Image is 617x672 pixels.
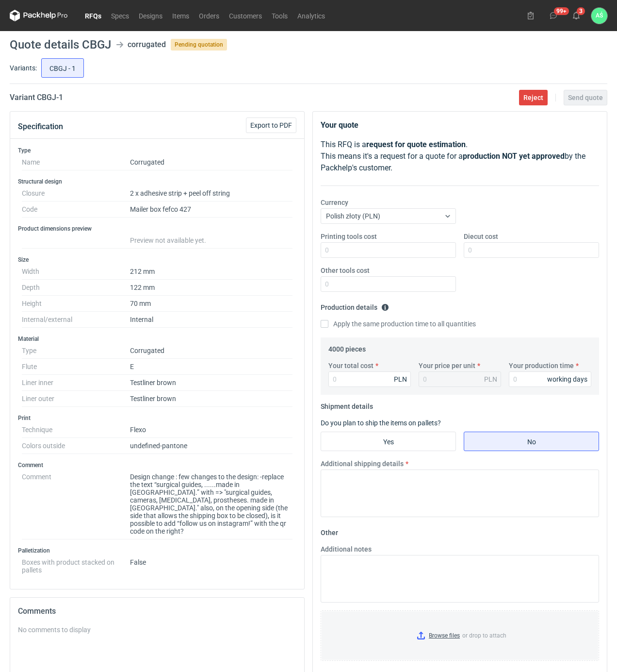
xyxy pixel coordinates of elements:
label: Diecut cost [464,232,498,241]
label: Variants: [10,63,37,73]
label: Apply the same production time to all quantities [321,319,476,329]
h3: Print [18,414,296,422]
label: Your price per unit [419,361,475,370]
h3: Comment [18,461,296,469]
a: Orders [194,10,224,21]
label: Currency [321,198,348,207]
dt: Code [22,202,130,218]
dt: Liner outer [22,391,130,407]
dd: Testliner brown [130,375,292,391]
a: Specs [106,10,134,21]
button: Reject [519,90,548,105]
h2: Comments [18,605,296,617]
dt: Comment [22,469,130,539]
label: Your total cost [328,361,373,370]
label: Printing tools cost [321,232,377,241]
legend: 4000 pieces [328,341,366,353]
legend: Shipment details [321,399,373,410]
h3: Type [18,147,296,154]
span: Export to PDF [250,122,292,129]
button: Export to PDF [246,118,296,133]
dt: Colors outside [22,438,130,454]
label: or drop to attach [321,611,599,660]
p: This RFQ is a . This means it's a request for a quote for a by the Packhelp's customer. [321,139,599,174]
legend: Other [321,525,338,537]
h1: Quote details CBGJ [10,39,111,50]
dt: Boxes with product stacked on pallets [22,554,130,574]
a: Designs [134,10,167,21]
dd: Corrugated [130,343,292,359]
span: Polish złoty (PLN) [326,212,380,220]
svg: Packhelp Pro [10,10,68,21]
button: 99+ [546,8,561,23]
h3: Structural design [18,178,296,185]
input: 0 [464,242,599,258]
dd: 70 mm [130,296,292,312]
label: CBGJ - 1 [41,58,84,78]
div: Adrian Świerżewski [591,8,607,24]
button: Send quote [564,90,607,105]
dd: Mailer box fefco 427 [130,202,292,218]
label: Your production time [509,361,574,370]
dt: Height [22,296,130,312]
strong: Your quote [321,120,358,130]
dd: Internal [130,312,292,328]
dd: Corrugated [130,154,292,170]
input: 0 [321,242,456,258]
input: 0 [321,276,456,292]
label: Additional shipping details [321,459,404,469]
dd: False [130,554,292,574]
strong: production NOT yet approved [463,151,565,161]
div: PLN [484,374,497,384]
legend: Production details [321,300,389,311]
dd: E [130,359,292,375]
span: Preview not available yet. [130,236,206,244]
dt: Technique [22,422,130,438]
dt: Internal/external [22,312,130,328]
a: Tools [267,10,292,21]
dd: Testliner brown [130,391,292,407]
input: 0 [509,371,591,387]
label: Yes [321,432,456,451]
dd: undefined-pantone [130,438,292,454]
label: Do you plan to ship the items on pallets? [321,419,441,427]
div: PLN [394,374,407,384]
dt: Liner inner [22,375,130,391]
span: Reject [523,94,543,101]
dt: Closure [22,185,130,202]
span: Pending quotation [171,39,227,50]
div: working days [547,374,587,384]
h3: Material [18,335,296,343]
label: Other tools cost [321,266,370,275]
div: No comments to display [18,625,296,635]
dt: Width [22,264,130,280]
button: 3 [568,8,584,23]
label: Additional notes [321,544,372,554]
button: Specification [18,115,63,138]
div: corrugated [128,39,166,50]
h2: Variant CBGJ - 1 [10,92,63,103]
dt: Flute [22,359,130,375]
strong: request for quote estimation [366,140,466,149]
input: 0 [328,371,411,387]
label: No [464,432,599,451]
a: Items [167,10,194,21]
a: Analytics [292,10,330,21]
dd: Flexo [130,422,292,438]
h3: Size [18,256,296,264]
span: Send quote [568,94,603,101]
dd: Design change : few changes to the design: -replace the text “surgical guides, ......made in [GEO... [130,469,292,539]
button: AŚ [591,8,607,24]
h3: Product dimensions preview [18,225,296,233]
a: RFQs [80,10,106,21]
dd: 122 mm [130,280,292,296]
dt: Depth [22,280,130,296]
dd: 212 mm [130,264,292,280]
a: Customers [224,10,267,21]
dt: Name [22,154,130,170]
h3: Palletization [18,547,296,554]
dt: Type [22,343,130,359]
dd: 2 x adhesive strip + peel off string [130,185,292,202]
